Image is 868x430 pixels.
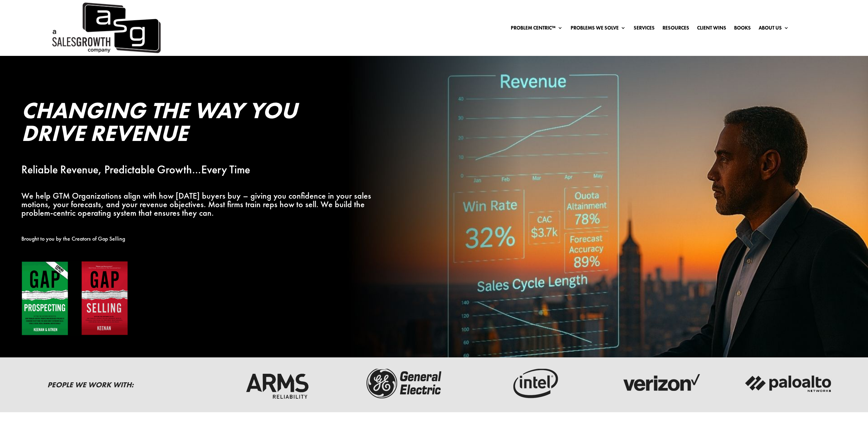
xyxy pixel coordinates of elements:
[616,366,705,401] img: verizon-logo-dark
[488,366,577,401] img: intel-logo-dark
[571,25,626,33] a: Problems We Solve
[734,25,751,33] a: Books
[21,99,392,148] h2: Changing the Way You Drive Revenue
[360,366,449,401] img: ge-logo-dark
[21,235,392,243] p: Brought to you by the Creators of Gap Selling
[662,25,689,33] a: Resources
[759,25,789,33] a: About Us
[634,25,655,33] a: Services
[697,25,726,33] a: Client Wins
[21,192,392,217] p: We help GTM Organizations align with how [DATE] buyers buy – giving you confidence in your sales ...
[511,25,563,33] a: Problem Centric™
[233,366,322,401] img: arms-reliability-logo-dark
[744,366,833,401] img: palato-networks-logo-dark
[21,166,392,174] p: Reliable Revenue, Predictable Growth…Every Time
[21,261,128,336] img: Gap Books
